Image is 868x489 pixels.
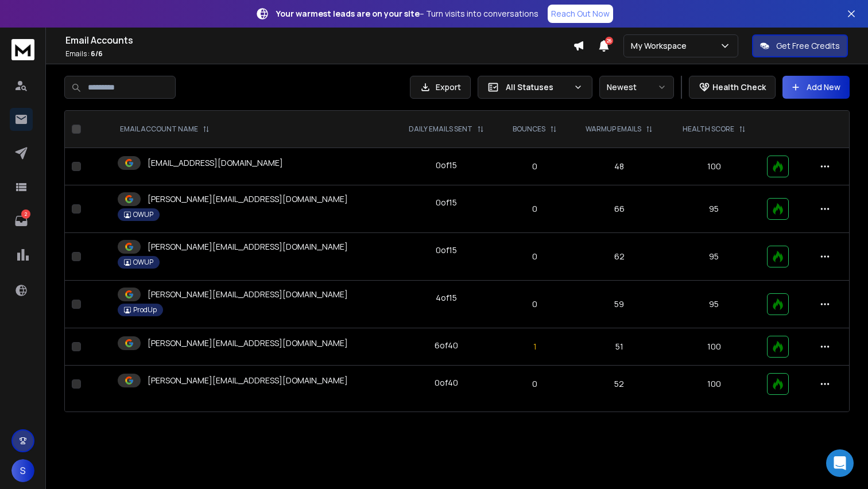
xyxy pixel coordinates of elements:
[599,76,674,99] button: Newest
[668,148,760,185] td: 100
[506,298,564,310] p: 0
[65,33,573,47] h1: Email Accounts
[148,193,348,205] p: [PERSON_NAME][EMAIL_ADDRESS][DOMAIN_NAME]
[11,459,34,482] button: S
[10,209,33,232] a: 2
[571,185,668,233] td: 66
[551,8,610,20] p: Reach Out Now
[586,125,641,134] p: WARMUP EMAILS
[436,292,457,304] div: 4 of 15
[782,76,850,99] button: Add New
[91,49,103,59] span: 6 / 6
[409,125,472,134] p: DAILY EMAILS SENT
[668,328,760,366] td: 100
[668,281,760,328] td: 95
[506,161,564,172] p: 0
[631,40,691,52] p: My Workspace
[548,5,613,23] a: Reach Out Now
[148,157,283,169] p: [EMAIL_ADDRESS][DOMAIN_NAME]
[133,210,153,219] p: OWUP
[436,160,457,171] div: 0 of 15
[435,377,458,389] div: 0 of 40
[120,125,210,134] div: EMAIL ACCOUNT NAME
[689,76,776,99] button: Health Check
[571,233,668,281] td: 62
[752,34,848,57] button: Get Free Credits
[776,40,840,52] p: Get Free Credits
[435,340,458,351] div: 6 of 40
[506,81,569,93] p: All Statuses
[571,366,668,403] td: 52
[436,244,457,256] div: 0 of 15
[506,341,564,352] p: 1
[11,39,34,60] img: logo
[276,8,420,19] strong: Your warmest leads are on your site
[571,328,668,366] td: 51
[668,185,760,233] td: 95
[506,378,564,390] p: 0
[683,125,734,134] p: HEALTH SCORE
[148,375,348,386] p: [PERSON_NAME][EMAIL_ADDRESS][DOMAIN_NAME]
[826,449,854,477] div: Open Intercom Messenger
[668,233,760,281] td: 95
[513,125,545,134] p: BOUNCES
[506,203,564,215] p: 0
[276,8,538,20] p: – Turn visits into conversations
[21,209,30,219] p: 2
[571,148,668,185] td: 48
[148,337,348,349] p: [PERSON_NAME][EMAIL_ADDRESS][DOMAIN_NAME]
[410,76,471,99] button: Export
[65,49,573,59] p: Emails :
[571,281,668,328] td: 59
[148,241,348,253] p: [PERSON_NAME][EMAIL_ADDRESS][DOMAIN_NAME]
[133,305,157,315] p: ProdUp
[668,366,760,403] td: 100
[148,289,348,300] p: [PERSON_NAME][EMAIL_ADDRESS][DOMAIN_NAME]
[712,81,766,93] p: Health Check
[605,37,613,45] span: 26
[133,258,153,267] p: OWUP
[506,251,564,262] p: 0
[436,197,457,208] div: 0 of 15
